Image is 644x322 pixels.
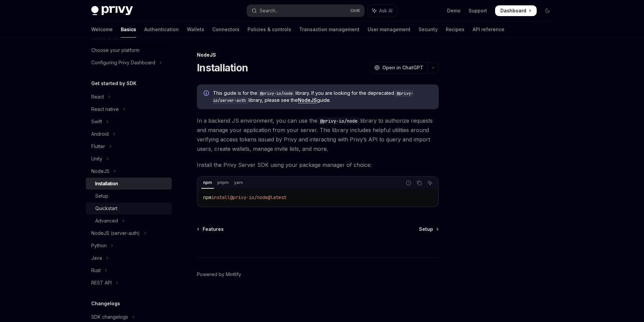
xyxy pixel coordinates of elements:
[86,165,172,177] button: Toggle NodeJS section
[404,179,413,187] button: Report incorrect code
[212,21,239,38] a: Connectors
[469,7,487,14] a: Support
[473,21,504,38] a: API reference
[197,62,248,74] h1: Installation
[317,117,360,125] code: @privy-io/node
[257,90,296,97] code: @privy-io/node
[446,21,465,38] a: Recipes
[197,52,439,58] div: NodeJS
[86,91,172,103] button: Toggle React section
[201,179,214,187] div: npm
[197,160,439,170] span: Install the Privy Server SDK using your package manager of choice:
[187,21,204,38] a: Wallets
[232,179,245,187] div: yarn
[370,62,427,73] button: Open in ChatGPT
[95,180,118,188] div: Installation
[203,226,224,233] span: Features
[419,21,438,38] a: Security
[91,79,137,87] h5: Get started by SDK
[368,21,411,38] a: User management
[86,103,172,115] button: Toggle React native section
[91,142,105,150] div: Flutter
[86,57,172,69] button: Toggle Configuring Privy Dashboard section
[86,264,172,276] button: Toggle Rust section
[211,194,230,200] span: install
[86,252,172,264] button: Toggle Java section
[86,128,172,140] button: Toggle Android section
[91,266,101,274] div: Rust
[91,155,102,163] div: Unity
[91,21,113,38] a: Welcome
[91,130,109,138] div: Android
[86,202,172,214] a: Quickstart
[213,90,413,104] code: @privy-io/server-auth
[95,192,108,200] div: Setup
[299,21,360,38] a: Transaction management
[95,204,117,212] div: Quickstart
[447,7,461,14] a: Demo
[248,21,291,38] a: Policies & controls
[95,217,118,225] div: Advanced
[86,140,172,152] button: Toggle Flutter section
[91,313,128,321] div: SDK changelogs
[91,46,140,54] div: Choose your platform
[419,226,438,233] a: Setup
[500,7,526,14] span: Dashboard
[86,116,172,128] button: Toggle Swift section
[368,5,397,17] button: Toggle assistant panel
[91,59,155,67] div: Configuring Privy Dashboard
[260,7,278,15] div: Search...
[86,277,172,289] button: Toggle REST API section
[203,194,211,200] span: npm
[86,215,172,227] button: Toggle Advanced section
[144,21,179,38] a: Authentication
[197,116,439,153] span: In a backend JS environment, you can use the library to authorize requests and manage your applic...
[426,179,434,187] button: Ask AI
[86,178,172,190] a: Installation
[298,97,317,103] a: NodeJS
[415,179,424,187] button: Copy the contents from the code block
[91,300,120,308] h5: Changelogs
[204,90,210,97] svg: Info
[91,118,102,126] div: Swift
[91,93,104,101] div: React
[382,64,423,71] span: Open in ChatGPT
[91,254,102,262] div: Java
[86,227,172,239] button: Toggle NodeJS (server-auth) section
[495,5,537,16] a: Dashboard
[86,153,172,165] button: Toggle Unity section
[542,5,553,16] button: Toggle dark mode
[91,167,109,175] div: NodeJS
[350,8,360,13] span: Ctrl K
[379,7,392,14] span: Ask AI
[198,226,224,233] a: Features
[91,6,133,15] img: dark logo
[197,271,241,278] a: Powered by Mintlify
[215,179,231,187] div: pnpm
[247,5,364,17] button: Open search
[91,242,107,250] div: Python
[213,90,432,104] span: This guide is for the library. If you are looking for the deprecated library, please see the guide.
[121,21,136,38] a: Basics
[419,226,433,233] span: Setup
[86,44,172,56] a: Choose your platform
[91,105,119,113] div: React native
[91,229,140,237] div: NodeJS (server-auth)
[230,194,286,200] span: @privy-io/node@latest
[86,240,172,252] button: Toggle Python section
[91,279,112,287] div: REST API
[86,190,172,202] a: Setup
